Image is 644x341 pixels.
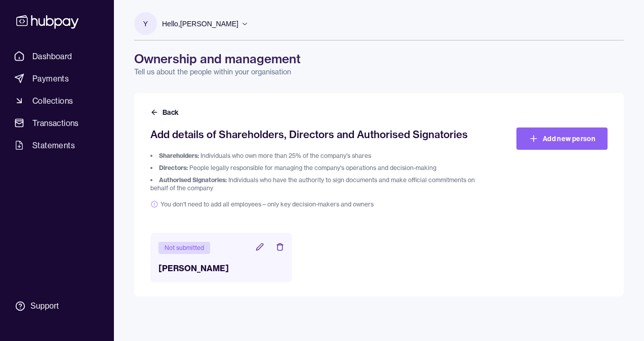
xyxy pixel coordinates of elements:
[30,301,59,312] div: Support
[158,262,284,274] h3: [PERSON_NAME]
[516,127,608,150] a: Add new person
[150,152,493,160] li: Individuals who own more than 25% of the company's shares
[159,164,188,172] span: Directors:
[10,136,104,154] a: Statements
[32,117,79,129] span: Transactions
[32,95,73,107] span: Collections
[150,176,493,192] li: Individuals who have the authority to sign documents and make official commitments on behalf of t...
[134,67,624,77] p: Tell us about the people within your organisation
[10,295,104,317] a: Support
[32,50,72,62] span: Dashboard
[10,92,104,110] a: Collections
[143,18,148,29] p: Y
[150,107,181,117] button: Back
[158,242,210,254] div: Not submitted
[150,200,493,208] span: You don't need to add all employees—only key decision-makers and owners
[159,152,199,159] span: Shareholders:
[32,72,69,84] span: Payments
[150,164,493,172] li: People legally responsible for managing the company's operations and decision-making
[162,18,238,29] p: Hello, [PERSON_NAME]
[32,139,75,151] span: Statements
[150,127,493,142] h2: Add details of Shareholders, Directors and Authorised Signatories
[10,114,104,132] a: Transactions
[134,51,624,67] h1: Ownership and management
[159,176,227,184] span: Authorised Signatories:
[10,69,104,88] a: Payments
[10,47,104,65] a: Dashboard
